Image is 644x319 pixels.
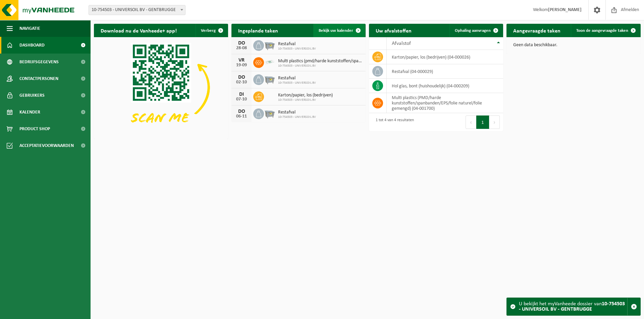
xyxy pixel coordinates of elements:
button: Next [489,115,500,129]
div: 06-11 [235,114,248,119]
div: 02-10 [235,80,248,85]
h2: Download nu de Vanheede+ app! [94,24,183,37]
span: Restafval [278,110,316,115]
span: Ophaling aanvragen [455,28,491,33]
td: multi plastics (PMD/harde kunststoffen/spanbanden/EPS/folie naturel/folie gemengd) (04-001700) [387,93,503,113]
span: Dashboard [19,37,45,54]
img: WB-2500-GAL-GY-01 [264,73,275,85]
span: Gebruikers [19,87,45,104]
div: 28-08 [235,46,248,51]
span: Afvalstof [392,41,411,46]
div: DI [235,92,248,97]
span: Bedrijfsgegevens [19,54,59,70]
span: 10-754503 - UNIVERSOIL BV [278,81,316,85]
span: Multi plastics (pmd/harde kunststoffen/spanbanden/eps/folie naturel/folie gemeng... [278,59,362,64]
td: hol glas, bont (huishoudelijk) (04-000209) [387,79,503,93]
p: Geen data beschikbaar. [513,43,634,48]
div: DO [235,41,248,46]
a: Ophaling aanvragen [449,24,502,37]
span: Toon de aangevraagde taken [576,28,628,33]
span: Restafval [278,76,316,81]
div: VR [235,58,248,63]
strong: 10-754503 - UNIVERSOIL BV - GENTBRUGGE [519,301,625,312]
div: DO [235,109,248,114]
span: Kalender [19,104,40,121]
span: Product Shop [19,121,50,137]
div: 19-09 [235,63,248,68]
img: Download de VHEPlus App [94,37,228,138]
strong: [PERSON_NAME] [548,7,582,12]
td: restafval (04-000029) [387,64,503,79]
span: Restafval [278,42,316,47]
div: 1 tot 4 van 4 resultaten [372,115,414,130]
span: Acceptatievoorwaarden [19,137,74,154]
a: Bekijk uw kalender [313,24,365,37]
h2: Uw afvalstoffen [369,24,418,37]
button: Verberg [196,24,227,37]
img: LP-SK-00500-LPE-16 [264,56,275,68]
span: 10-754503 - UNIVERSOIL BV [278,98,333,102]
div: U bekijkt het myVanheede dossier van [519,298,627,315]
div: 07-10 [235,97,248,102]
h2: Aangevraagde taken [506,24,567,37]
h2: Ingeplande taken [231,24,285,37]
span: 10-754503 - UNIVERSOIL BV [278,64,362,68]
span: 10-754503 - UNIVERSOIL BV [278,47,316,51]
span: Karton/papier, los (bedrijven) [278,93,333,98]
button: Previous [466,115,476,129]
span: Navigatie [19,20,40,37]
span: Verberg [201,28,216,33]
a: Toon de aangevraagde taken [571,24,640,37]
span: 10-754503 - UNIVERSOIL BV - GENTBRUGGE [89,5,185,15]
img: WB-2500-GAL-GY-01 [264,39,275,51]
button: 1 [476,115,489,129]
span: Contactpersonen [19,70,58,87]
img: WB-2500-GAL-GY-01 [264,107,275,119]
span: 10-754503 - UNIVERSOIL BV [278,115,316,119]
td: karton/papier, los (bedrijven) (04-000026) [387,50,503,64]
span: Bekijk uw kalender [319,28,353,33]
span: 10-754503 - UNIVERSOIL BV - GENTBRUGGE [89,5,185,15]
div: DO [235,75,248,80]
